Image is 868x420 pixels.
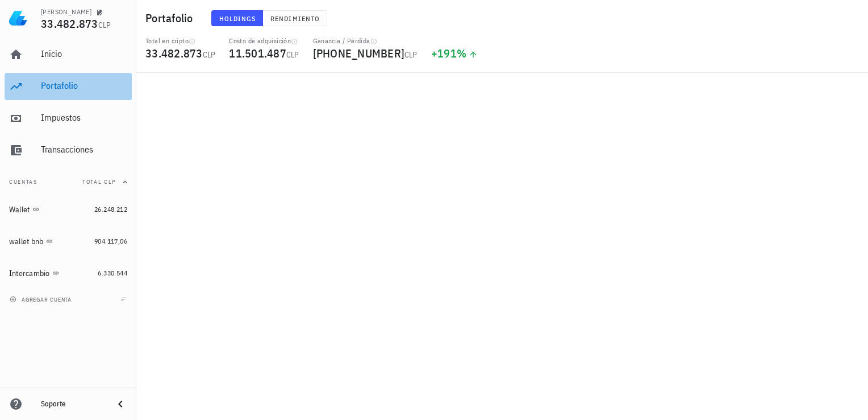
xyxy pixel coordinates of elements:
a: Portafolio [5,73,132,100]
a: Impuestos [5,105,132,132]
div: avatar [843,9,861,27]
span: Rendimiento [270,14,320,23]
span: agregar cuenta [12,296,72,303]
button: agregar cuenta [7,294,77,305]
a: wallet bnb 904.117,06 [5,228,132,255]
div: Ganancia / Pérdida [313,36,418,46]
div: Soporte [41,400,105,409]
div: Transacciones [41,144,127,155]
span: CLP [98,20,111,30]
div: Total en cripto [145,36,215,46]
span: 26.248.212 [94,205,127,213]
a: Wallet 26.248.212 [5,196,132,223]
span: CLP [286,50,299,60]
a: Transacciones [5,137,132,164]
div: Portafolio [41,80,127,91]
button: Rendimiento [263,10,327,26]
div: Inicio [41,48,127,59]
button: CuentasTotal CLP [5,168,132,196]
div: Wallet [9,205,30,215]
img: LedgiFi [9,9,27,27]
div: Costo de adquisición [229,36,299,46]
span: CLP [203,50,216,60]
span: Total CLP [82,178,116,186]
div: [PERSON_NAME] [41,7,91,17]
span: 33.482.873 [145,46,203,61]
div: Intercambio [9,269,50,278]
span: CLP [404,50,418,60]
a: Inicio [5,41,132,68]
button: Holdings [211,10,264,26]
span: 904.117,06 [94,237,127,245]
div: +191 [431,48,478,59]
h1: Portafolio [145,9,198,27]
span: % [457,46,466,61]
span: [PHONE_NUMBER] [313,46,405,61]
span: 11.501.487 [229,46,286,61]
span: Holdings [219,14,256,23]
div: Impuestos [41,112,127,123]
a: Intercambio 6.330.544 [5,260,132,287]
span: 33.482.873 [41,16,98,31]
div: wallet bnb [9,237,44,246]
span: 6.330.544 [98,269,127,277]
